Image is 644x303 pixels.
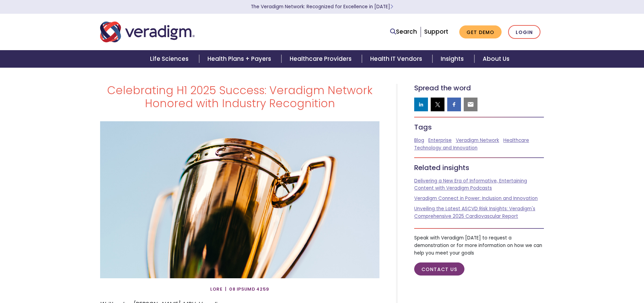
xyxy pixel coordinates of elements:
h1: Celebrating H1 2025 Success: Veradigm Network Honored with Industry Recognition [100,84,379,110]
img: twitter sharing button [434,101,441,108]
img: email sharing button [467,101,474,108]
a: Blog [414,137,424,144]
a: Veradigm Network [456,137,499,144]
a: Life Sciences [142,50,199,68]
a: Insights [432,50,474,68]
a: The Veradigm Network: Recognized for Excellence in [DATE]Learn More [251,3,393,10]
img: Veradigm logo [100,21,195,43]
a: Enterprise [428,137,452,144]
img: linkedin sharing button [418,101,425,108]
span: Learn More [390,3,393,10]
a: Delivering a New Era of Informative, Entertaining Content with Veradigm Podcasts [414,178,527,192]
span: Lore | 08 Ipsumd 4259 [210,284,269,295]
img: facebook sharing button [451,101,458,108]
a: Search [390,27,417,36]
h5: Spread the word [414,84,544,92]
a: Login [508,25,540,39]
a: Get Demo [459,25,502,39]
a: Contact Us [414,262,464,276]
h5: Tags [414,123,544,131]
h5: Related insights [414,164,544,172]
a: Health Plans + Payers [199,50,281,68]
a: Healthcare Providers [281,50,362,68]
a: Veradigm Connect in Power: Inclusion and Innovation [414,195,538,202]
a: Unveiling the Latest ASCVD Risk Insights: Veradigm's Comprehensive 2025 Cardiovascular Report [414,205,535,220]
p: Speak with Veradigm [DATE] to request a demonstration or for more information on how we can help ... [414,234,544,257]
a: Health IT Vendors [362,50,432,68]
a: Support [424,27,448,36]
a: Healthcare Technology and Innovation [414,137,529,151]
a: About Us [474,50,518,68]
